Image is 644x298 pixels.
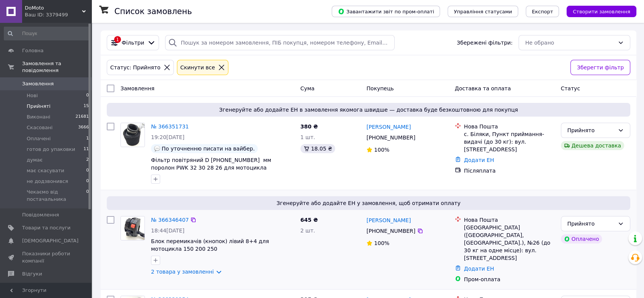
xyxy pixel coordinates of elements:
div: Дешева доставка [561,141,624,150]
a: [PERSON_NAME] [366,216,411,224]
a: Фото товару [120,123,145,147]
span: 3666 [78,124,89,131]
span: Згенеруйте або додайте ЕН у замовлення, щоб отримати оплату [110,199,627,207]
input: Пошук за номером замовлення, ПІБ покупця, номером телефону, Email, номером накладної [165,35,394,50]
span: 0 [86,167,89,174]
span: 19:20[DATE] [151,134,185,140]
span: Прийняті [27,103,50,110]
div: Пром-оплата [464,276,555,283]
div: Статус: Прийнято [109,63,162,72]
a: № 366351731 [151,123,189,130]
div: Прийнято [567,126,615,135]
span: 1 [86,135,89,142]
span: не додзвонився [27,178,68,185]
span: 380 ₴ [300,123,318,130]
span: 645 ₴ [300,217,318,223]
span: 2 шт. [300,228,315,234]
span: 0 [86,189,89,202]
div: Післяплата [464,167,555,175]
span: 11 [84,146,89,153]
span: Замовлення [120,85,154,91]
span: 1 шт. [300,134,315,140]
span: [DEMOGRAPHIC_DATA] [22,237,79,244]
span: Експорт [532,9,553,14]
span: Скасовані [27,124,53,131]
div: Нова Пошта [464,216,555,224]
img: :speech_balloon: [154,146,160,152]
span: готов до упаковки [27,146,75,153]
img: Фото товару [121,123,145,147]
div: Прийнято [567,219,615,228]
div: с. Біляки, Пункт приймання-видачі (до 30 кг): вул. [STREET_ADDRESS] [464,130,555,153]
span: Статус [561,85,580,91]
a: Створити замовлення [559,8,636,14]
span: Управління статусами [454,9,512,14]
span: Завантажити звіт по пром-оплаті [338,8,434,15]
div: Нова Пошта [464,123,555,130]
span: 15 [84,103,89,110]
div: Оплачено [561,234,602,244]
span: Товари та послуги [22,224,71,231]
span: Чекаємо від постачальника [27,189,86,202]
span: Згенеруйте або додайте ЕН в замовлення якомога швидше — доставка буде безкоштовною для покупця [110,106,627,114]
span: Cума [300,85,315,91]
span: [PHONE_NUMBER] [366,135,415,141]
a: Додати ЕН [464,266,494,272]
span: Виконані [27,114,50,120]
span: 18:44[DATE] [151,228,185,234]
span: Оплачені [27,135,51,142]
div: 18.05 ₴ [300,144,335,153]
span: Фільтри [122,39,144,46]
button: Управління статусами [448,6,518,17]
span: Доставка та оплата [455,85,511,91]
input: Пошук [4,27,90,40]
span: Замовлення та повідомлення [22,60,92,74]
span: 21681 [75,114,89,120]
a: Блок перемикачів (кнопок) лівий 8+4 для мотоцикла 150 200 250 [151,238,269,252]
button: Створити замовлення [567,6,636,17]
span: 2 [86,157,89,163]
span: має скасувати [27,167,64,174]
span: Покупець [366,85,393,91]
button: Зберегти фільтр [570,60,630,75]
div: Cкинути все [179,63,217,72]
span: Відгуки [22,271,42,277]
img: Фото товару [121,216,145,240]
span: 0 [86,92,89,99]
span: Повідомлення [22,211,59,218]
span: Зберегти фільтр [577,63,624,72]
a: Додати ЕН [464,157,494,163]
span: Збережені фільтри: [457,39,512,46]
span: 0 [86,178,89,185]
div: [GEOGRAPHIC_DATA] ([GEOGRAPHIC_DATA], [GEOGRAPHIC_DATA].), №26 (до 30 кг на одне місце): вул. [ST... [464,224,555,262]
span: Замовлення [22,80,54,87]
span: Головна [22,47,43,54]
span: 100% [374,147,389,153]
button: Експорт [526,6,559,17]
a: № 366346407 [151,217,189,223]
a: 2 товара у замовленні [151,269,214,275]
span: Показники роботи компанії [22,250,71,264]
span: Нові [27,92,38,99]
button: Завантажити звіт по пром-оплаті [332,6,440,17]
span: DoMoto [25,5,82,11]
span: 100% [374,240,389,246]
div: Не обрано [525,38,615,47]
a: [PERSON_NAME] [366,123,411,131]
span: По уточненню писати на вайбер. [162,146,255,152]
a: Фільтр повітряний D [PHONE_NUMBER] мм поролон PWK 32 30 28 26 для мотоцикла квадроцикла ATV [151,157,271,178]
h1: Список замовлень [114,7,192,16]
span: Створити замовлення [573,9,630,14]
span: думає [27,157,43,163]
div: Ваш ID: 3379499 [25,11,92,18]
span: [PHONE_NUMBER] [366,228,415,234]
